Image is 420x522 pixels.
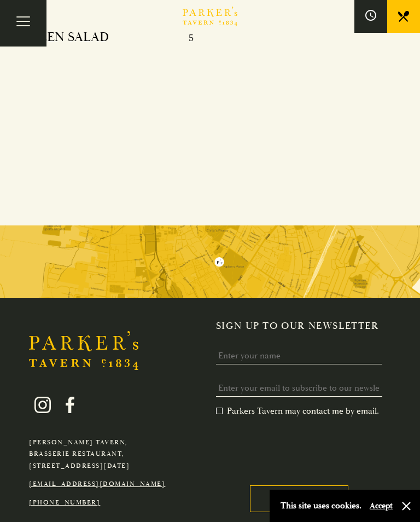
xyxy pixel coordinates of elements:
[370,501,393,511] button: Accept
[281,498,361,514] p: This site uses cookies.
[29,498,100,507] a: [PHONE_NUMBER]
[29,480,165,488] a: [EMAIL_ADDRESS][DOMAIN_NAME]
[178,29,194,47] p: 5
[29,437,165,472] p: [PERSON_NAME] Tavern, Brasserie Restaurant, [STREET_ADDRESS][DATE]
[401,501,412,512] button: Close and accept
[216,347,382,364] input: Enter your name
[216,320,391,332] h2: Sign up to our newsletter
[216,380,382,397] input: Enter your email to subscribe to our newsletter
[216,405,379,416] label: Parkers Tavern may contact me by email.
[250,485,348,512] input: Submit
[216,425,382,468] iframe: reCAPTCHA
[21,29,109,47] h4: GREEN SALAD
